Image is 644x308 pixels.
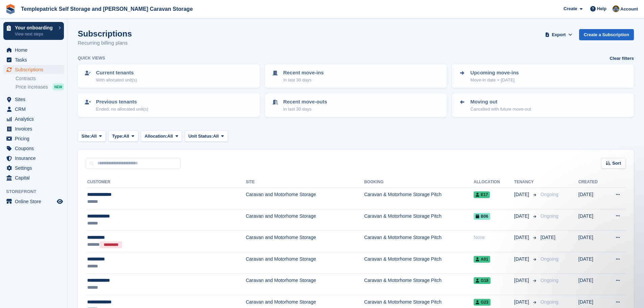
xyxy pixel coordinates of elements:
a: Preview store [56,197,64,206]
th: Booking [364,177,474,188]
span: Price increases [16,84,48,90]
h6: Quick views [78,55,105,61]
span: Sort [612,160,621,167]
p: Upcoming move-ins [470,69,519,77]
span: Storefront [6,188,67,195]
span: Allocation: [145,133,167,140]
a: Price increases NEW [16,83,64,91]
span: Ongoing [541,256,558,262]
td: Caravan & Motorhome Storage Pitch [364,231,474,252]
span: Site: [81,133,91,140]
span: Subscriptions [15,65,55,74]
span: [DATE] [514,299,530,306]
p: Previous tenants [96,98,148,106]
td: Caravan and Motorhome Storage [246,274,364,295]
a: menu [3,173,64,183]
span: [DATE] [514,277,530,284]
span: Create [564,5,577,12]
span: A01 [474,256,490,263]
a: Previous tenants Ended, no allocated unit(s) [78,94,259,116]
span: Ongoing [541,299,558,305]
span: Invoices [15,124,55,134]
span: Coupons [15,144,55,153]
a: Templepatrick Self Storage and [PERSON_NAME] Caravan Storage [18,3,195,15]
img: Karen [613,5,619,12]
span: Analytics [15,114,55,124]
a: menu [3,134,64,143]
p: Recurring billing plans [78,39,132,47]
p: Recent move-ins [283,69,324,77]
span: Home [15,45,55,55]
span: Pricing [15,134,55,143]
td: [DATE] [578,274,606,295]
td: Caravan and Motorhome Storage [246,231,364,252]
a: Clear filters [610,55,634,62]
span: [DATE] [514,234,530,241]
td: [DATE] [578,209,606,231]
td: Caravan & Motorhome Storage Pitch [364,252,474,274]
a: menu [3,163,64,173]
button: Site: All [78,131,106,142]
a: menu [3,55,64,65]
p: Current tenants [96,69,137,77]
span: G23 [474,299,491,306]
th: Customer [86,177,246,188]
a: menu [3,65,64,74]
td: Caravan & Motorhome Storage Pitch [364,209,474,231]
span: G18 [474,277,491,284]
span: E17 [474,191,490,198]
a: Moving out Cancelled with future move-out [453,94,633,116]
span: Type: [112,133,124,140]
span: CRM [15,104,55,114]
a: menu [3,45,64,55]
a: Your onboarding View next steps [3,22,64,40]
div: None [474,234,514,241]
span: All [167,133,173,140]
a: menu [3,95,64,104]
span: Help [597,5,606,12]
p: With allocated unit(s) [96,77,137,84]
a: Create a Subscription [579,29,634,40]
button: Type: All [109,131,138,142]
p: In last 30 days [283,106,327,113]
span: Ongoing [541,192,558,197]
p: Recent move-outs [283,98,327,106]
span: Unit Status: [188,133,213,140]
span: Account [620,6,638,13]
td: Caravan & Motorhome Storage Pitch [364,274,474,295]
td: Caravan and Motorhome Storage [246,252,364,274]
a: Recent move-ins In last 30 days [266,65,446,87]
a: menu [3,144,64,153]
span: All [123,133,129,140]
span: [DATE] [514,191,530,198]
td: Caravan & Motorhome Storage Pitch [364,188,474,209]
a: Contracts [16,75,64,82]
span: [DATE] [514,213,530,220]
a: Upcoming move-ins Move-in date > [DATE] [453,65,633,87]
button: Unit Status: All [185,131,228,142]
a: menu [3,153,64,163]
span: All [91,133,97,140]
span: Export [552,31,566,38]
p: Your onboarding [15,25,55,30]
p: Moving out [470,98,531,106]
p: Ended, no allocated unit(s) [96,106,148,113]
td: [DATE] [578,231,606,252]
button: Allocation: All [141,131,182,142]
span: All [213,133,219,140]
td: Caravan and Motorhome Storage [246,188,364,209]
img: stora-icon-8386f47178a22dfd0bd8f6a31ec36ba5ce8667c1dd55bd0f319d3a0aa187defe.svg [5,4,16,14]
td: Caravan and Motorhome Storage [246,209,364,231]
span: Tasks [15,55,55,65]
th: Created [578,177,606,188]
th: Allocation [474,177,514,188]
a: menu [3,114,64,124]
span: [DATE] [541,235,555,240]
th: Site [246,177,364,188]
span: B06 [474,213,490,220]
th: Tenancy [514,177,538,188]
p: In last 30 days [283,77,324,84]
a: menu [3,197,64,206]
span: Capital [15,173,55,183]
a: menu [3,104,64,114]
